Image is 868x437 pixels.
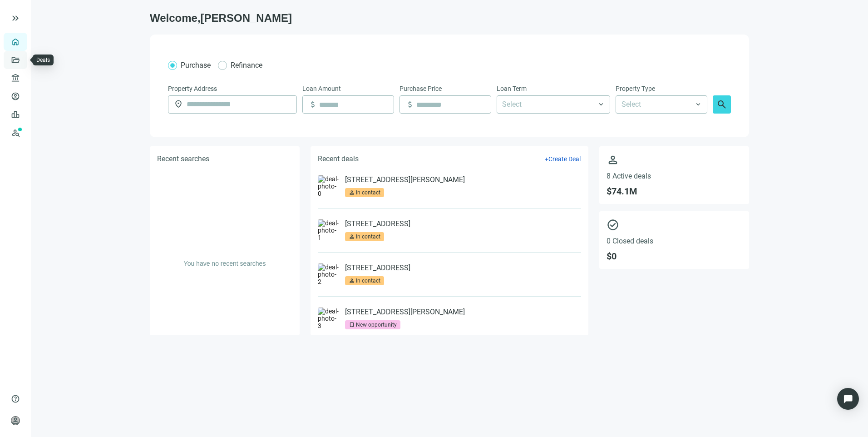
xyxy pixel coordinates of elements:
h1: Welcome, [PERSON_NAME] [150,11,749,25]
button: +Create Deal [544,155,581,163]
h5: Recent searches [157,154,209,164]
span: search [716,99,727,110]
span: check_circle [607,218,742,231]
a: [STREET_ADDRESS][PERSON_NAME] [345,175,465,184]
img: deal-photo-3 [318,308,340,329]
span: Property Address [168,84,217,94]
span: attach_money [308,100,317,109]
button: search [713,95,731,114]
span: Purchase Price [399,84,442,94]
div: In contact [356,188,380,197]
div: New opportunity [356,320,397,329]
span: 8 Active deals [607,172,742,180]
img: deal-photo-2 [318,263,340,285]
span: $ 0 [607,251,742,262]
span: Loan Amount [302,84,341,94]
span: You have no recent searches [184,260,266,267]
button: keyboard_double_arrow_right [10,13,21,24]
a: [STREET_ADDRESS][PERSON_NAME] [345,308,465,317]
div: Open Intercom Messenger [837,388,859,410]
img: deal-photo-0 [318,175,340,197]
span: 0 Closed deals [607,237,742,245]
span: person [349,278,355,284]
div: In contact [356,232,380,241]
span: Create Deal [548,155,581,163]
div: In contact [356,276,380,285]
span: Property Type [616,84,655,94]
span: Loan Term [497,84,527,94]
span: attach_money [405,100,414,109]
span: person [607,154,742,166]
a: [STREET_ADDRESS] [345,219,410,228]
span: person [11,416,20,425]
a: [STREET_ADDRESS] [345,263,410,273]
span: person [349,233,355,240]
h5: Recent deals [318,154,359,164]
span: location_on [174,99,183,109]
span: Refinance [231,61,262,70]
span: Purchase [181,61,211,70]
span: + [545,155,548,163]
span: account_balance [11,74,17,83]
span: person [349,189,355,196]
span: help [11,394,20,403]
span: bookmark [349,322,355,328]
img: deal-photo-1 [318,219,340,241]
span: $ 74.1M [607,186,742,197]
